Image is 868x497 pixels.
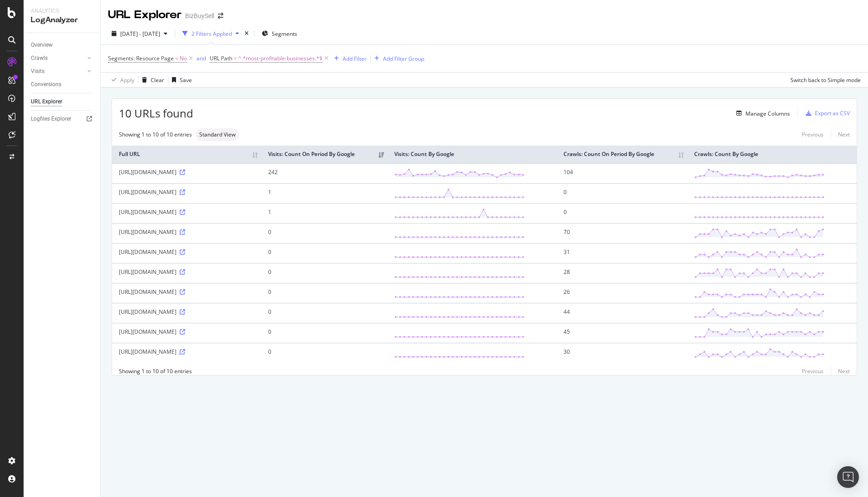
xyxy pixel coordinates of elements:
div: Conversions [31,80,61,89]
button: Add Filter Group [371,53,424,64]
div: BizBuySell [185,11,214,20]
td: 70 [557,223,687,243]
td: 0 [261,263,387,283]
td: 0 [261,243,387,263]
div: [URL][DOMAIN_NAME] [119,348,255,356]
div: [URL][DOMAIN_NAME] [119,328,255,336]
div: 2 Filters Applied [191,30,232,38]
div: Analytics [31,7,93,15]
div: Logfiles Explorer [31,114,71,124]
div: [URL][DOMAIN_NAME] [119,268,255,276]
td: 0 [261,323,387,343]
button: Manage Columns [733,108,790,119]
th: Crawls: Count On Period By Google: activate to sort column ascending [557,146,687,163]
button: Clear [138,73,164,87]
span: = [175,54,178,62]
span: [DATE] - [DATE] [120,30,160,38]
div: [URL][DOMAIN_NAME] [119,188,255,196]
div: Overview [31,40,53,50]
button: Save [168,73,192,87]
a: Conversions [31,80,94,89]
span: 10 URLs found [119,106,193,121]
div: Export as CSV [815,109,850,117]
div: [URL][DOMAIN_NAME] [119,168,255,176]
span: Segments [272,30,297,38]
td: 26 [557,283,687,303]
div: neutral label [196,128,239,141]
a: Crawls [31,54,85,63]
div: Crawls [31,54,48,63]
td: 0 [261,283,387,303]
button: [DATE] - [DATE] [108,26,171,41]
td: 0 [261,343,387,363]
div: Switch back to Simple mode [790,76,861,84]
div: LogAnalyzer [31,15,93,25]
div: URL Explorer [31,97,62,107]
th: Full URL: activate to sort column ascending [112,146,261,163]
div: Clear [151,76,164,84]
th: Visits: Count On Period By Google: activate to sort column ascending [261,146,387,163]
div: Apply [120,76,134,84]
button: and [196,54,206,63]
span: No [180,52,187,65]
button: Apply [108,73,134,87]
a: URL Explorer [31,97,94,107]
button: Export as CSV [802,106,850,121]
div: Add Filter Group [383,55,424,63]
span: Standard View [199,132,235,137]
td: 28 [557,263,687,283]
div: [URL][DOMAIN_NAME] [119,208,255,216]
div: Visits [31,67,44,76]
div: Add Filter [343,55,367,63]
div: [URL][DOMAIN_NAME] [119,288,255,296]
td: 0 [557,183,687,203]
div: arrow-right-arrow-left [218,13,223,19]
span: URL Path [210,54,232,62]
th: Crawls: Count By Google [687,146,857,163]
td: 104 [557,163,687,183]
button: Switch back to Simple mode [787,73,861,87]
div: Open Intercom Messenger [837,466,859,488]
td: 0 [261,303,387,323]
a: Visits [31,67,85,76]
span: Segments: Resource Page [108,54,174,62]
div: times [243,29,250,38]
td: 44 [557,303,687,323]
div: Save [180,76,192,84]
button: Segments [258,26,301,41]
div: Manage Columns [745,110,790,117]
td: 242 [261,163,387,183]
div: URL Explorer [108,7,181,23]
a: Overview [31,40,94,50]
div: and [196,54,206,62]
div: [URL][DOMAIN_NAME] [119,248,255,256]
td: 1 [261,203,387,223]
td: 45 [557,323,687,343]
button: 2 Filters Applied [179,26,243,41]
div: [URL][DOMAIN_NAME] [119,308,255,316]
span: ^.*most-profitable-businesses.*$ [238,52,323,65]
a: Logfiles Explorer [31,114,94,124]
div: [URL][DOMAIN_NAME] [119,228,255,236]
td: 0 [557,203,687,223]
td: 30 [557,343,687,363]
div: Showing 1 to 10 of 10 entries [119,367,192,375]
th: Visits: Count By Google [387,146,557,163]
span: = [234,54,237,62]
td: 0 [261,223,387,243]
div: Showing 1 to 10 of 10 entries [119,131,192,138]
td: 31 [557,243,687,263]
button: Add Filter [330,53,367,64]
td: 1 [261,183,387,203]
